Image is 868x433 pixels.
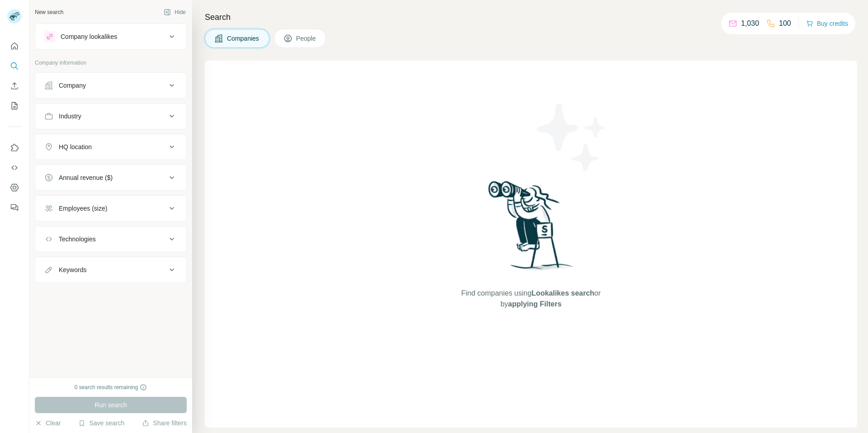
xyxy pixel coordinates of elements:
[35,59,187,67] p: Company information
[531,97,613,178] img: Surfe Illustration - Stars
[532,289,594,297] span: Lookalikes search
[35,8,63,16] div: New search
[7,140,22,156] button: Use Surfe on LinkedIn
[61,32,117,41] div: Company lookalikes
[59,204,107,213] div: Employees (size)
[35,228,186,250] button: Technologies
[35,198,186,219] button: Employees (size)
[484,179,578,279] img: Surfe Illustration - Woman searching with binoculars
[458,288,603,310] span: Find companies using or by
[7,199,22,216] button: Feedback
[59,265,86,274] div: Keywords
[35,136,186,158] button: HQ location
[7,38,22,54] button: Quick start
[35,75,186,96] button: Company
[508,300,561,308] span: applying Filters
[296,34,317,43] span: People
[59,112,81,121] div: Industry
[227,34,260,43] span: Companies
[142,419,187,428] button: Share filters
[157,5,192,19] button: Hide
[7,179,22,196] button: Dashboard
[7,58,22,74] button: Search
[59,173,113,182] div: Annual revenue ($)
[7,160,22,176] button: Use Surfe API
[806,17,848,30] button: Buy credits
[205,11,857,24] h4: Search
[7,78,22,94] button: Enrich CSV
[59,235,96,244] div: Technologies
[779,18,791,29] p: 100
[35,419,61,428] button: Clear
[59,81,86,90] div: Company
[78,419,124,428] button: Save search
[59,142,92,151] div: HQ location
[7,98,22,114] button: My lists
[75,383,147,391] div: 0 search results remaining
[35,259,186,281] button: Keywords
[741,18,759,29] p: 1,030
[35,105,186,127] button: Industry
[35,26,186,47] button: Company lookalikes
[35,167,186,188] button: Annual revenue ($)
